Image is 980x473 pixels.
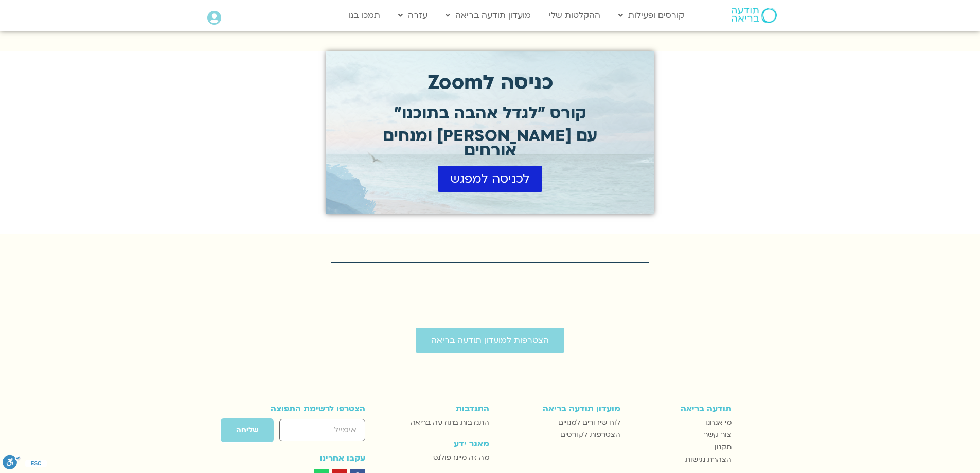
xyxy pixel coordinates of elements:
a: התנדבות בתודעה בריאה [394,416,489,429]
a: עזרה [393,6,433,25]
a: צור קשר [631,429,732,441]
a: הצהרת נגישות [631,453,732,466]
p: קורס "לגדל אהבה בתוכנו" [367,106,613,121]
h3: תודעה בריאה [631,404,732,413]
span: מי אנחנו [705,416,732,429]
form: טופס חדש [249,418,366,448]
img: תודעה בריאה [732,8,777,23]
span: שליחה [236,426,258,434]
h3: הצטרפו לרשימת התפוצה [249,404,366,413]
span: תקנון [715,441,732,453]
span: התנדבות בתודעה בריאה [411,416,489,429]
p: עם [PERSON_NAME] ומנחים אורחים [367,129,613,159]
span: מה זה מיינדפולנס [433,451,489,464]
a: לכניסה למפגש [438,166,542,192]
h3: עקבו אחרינו [249,453,366,463]
a: מי אנחנו [631,416,732,429]
a: קורסים ופעילות [613,6,689,25]
h3: מועדון תודעה בריאה [500,404,620,413]
span: הצטרפות לקורסים [560,429,620,441]
span: הצטרפות למועדון תודעה בריאה [431,336,549,345]
a: מה זה מיינדפולנס [394,451,489,464]
input: אימייל [279,419,365,441]
h3: התנדבות [394,404,489,413]
a: מועדון תודעה בריאה [440,6,536,25]
a: הצטרפות לקורסים [500,429,620,441]
span: לכניסה למפגש [450,172,530,186]
a: הצטרפות למועדון תודעה בריאה [416,328,564,353]
h3: מאגר ידע [394,439,489,448]
button: שליחה [220,418,274,443]
span: צור קשר [704,429,732,441]
a: תקנון [631,441,732,453]
a: תמכו בנו [343,6,385,25]
span: הצהרת נגישות [685,453,732,466]
a: ההקלטות שלי [544,6,605,25]
span: לוח שידורים למנויים [558,416,620,429]
p: כניסה לZoom [367,74,613,92]
a: לוח שידורים למנויים [500,416,620,429]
